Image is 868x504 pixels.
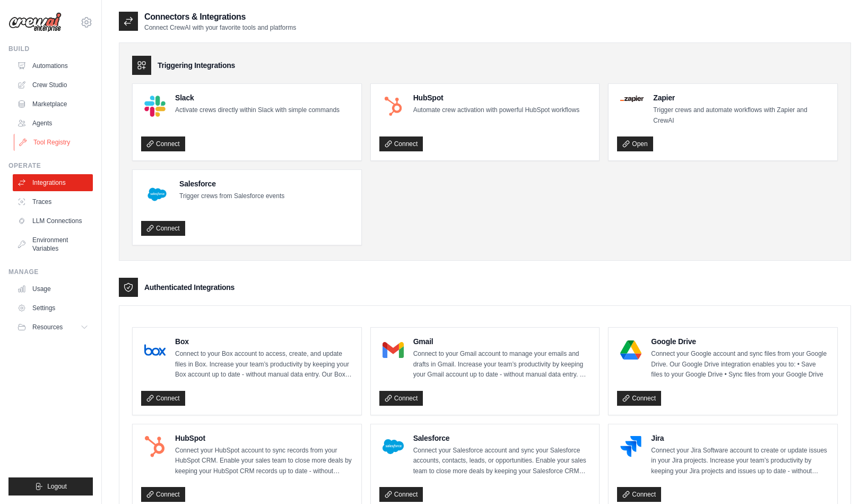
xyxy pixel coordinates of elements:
a: Open [617,136,653,151]
img: Google Drive Logo [620,339,641,361]
a: Connect [379,136,423,151]
div: Manage [8,268,93,276]
p: Connect to your Gmail account to manage your emails and drafts in Gmail. Increase your team’s pro... [413,349,591,380]
img: Gmail Logo [383,339,404,361]
a: Connect [617,487,661,502]
h4: Zapier [653,92,829,103]
img: Slack Logo [144,96,166,117]
span: Logout [47,482,67,491]
p: Trigger crews from Salesforce events [179,191,284,202]
img: Jira Logo [620,436,641,457]
a: Crew Studio [13,76,93,93]
a: Connect [379,391,423,406]
p: Trigger crews and automate workflows with Zapier and CrewAI [653,105,829,126]
p: Connect to your Box account to access, create, and update files in Box. Increase your team’s prod... [175,349,353,380]
h2: Connectors & Integrations [144,11,296,23]
p: Connect your Google account and sync files from your Google Drive. Our Google Drive integration e... [651,349,829,380]
img: HubSpot Logo [383,96,404,117]
h4: Slack [175,92,340,103]
img: Salesforce Logo [383,436,404,457]
a: Environment Variables [13,232,93,257]
a: Settings [13,300,93,317]
img: HubSpot Logo [144,436,166,457]
h4: HubSpot [413,92,579,103]
a: Tool Registry [14,134,94,151]
a: Usage [13,280,93,297]
a: Connect [141,221,185,236]
p: Connect your Jira Software account to create or update issues in your Jira projects. Increase you... [651,446,829,477]
p: Connect your Salesforce account and sync your Salesforce accounts, contacts, leads, or opportunit... [413,446,591,477]
h4: Salesforce [179,178,284,189]
a: Marketplace [13,96,93,113]
button: Resources [13,319,93,336]
a: Connect [141,391,185,406]
p: Activate crews directly within Slack with simple commands [175,105,340,116]
img: Box Logo [144,339,166,361]
a: Traces [13,193,93,210]
img: Salesforce Logo [144,182,170,207]
h3: Authenticated Integrations [144,282,235,293]
p: Connect CrewAI with your favorite tools and platforms [144,23,296,32]
p: Automate crew activation with powerful HubSpot workflows [413,105,579,116]
span: Resources [32,323,63,331]
img: Zapier Logo [620,96,644,102]
h4: Gmail [413,336,591,347]
a: Connect [617,391,661,406]
h4: Salesforce [413,433,591,443]
button: Logout [8,477,93,496]
div: Operate [8,161,93,170]
img: Logo [8,12,62,32]
h4: Google Drive [651,336,829,347]
h4: Box [175,336,353,347]
a: Integrations [13,174,93,191]
a: Agents [13,115,93,132]
h3: Triggering Integrations [158,60,235,71]
a: Connect [141,136,185,151]
a: Automations [13,57,93,74]
h4: Jira [651,433,829,443]
a: LLM Connections [13,212,93,229]
p: Connect your HubSpot account to sync records from your HubSpot CRM. Enable your sales team to clo... [175,446,353,477]
h4: HubSpot [175,433,353,443]
div: Build [8,45,93,53]
a: Connect [141,487,185,502]
a: Connect [379,487,423,502]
